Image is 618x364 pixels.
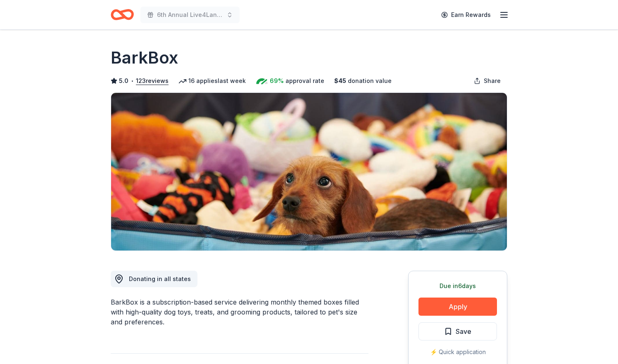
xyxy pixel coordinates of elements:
span: • [131,78,134,84]
button: 6th Annual Live4Lane Memorial 5K Walk [140,7,240,23]
div: BarkBox is a subscription-based service delivering monthly themed boxes filled with high-quality ... [111,297,368,327]
div: 16 applies last week [178,76,246,86]
h1: BarkBox [111,46,178,69]
img: Image for BarkBox [111,93,507,251]
span: 6th Annual Live4Lane Memorial 5K Walk [157,10,223,20]
a: Home [111,5,134,24]
a: Earn Rewards [436,7,496,22]
span: Save [456,326,471,337]
div: Due in 6 days [418,281,497,291]
span: 5.0 [119,76,128,86]
button: 123reviews [136,76,169,86]
button: Save [418,322,497,340]
button: Share [467,73,507,89]
span: Share [484,76,501,86]
span: $ 45 [334,76,346,86]
div: ⚡️ Quick application [418,347,497,357]
span: 69% [270,76,284,86]
span: Donating in all states [129,275,191,282]
span: approval rate [285,76,324,86]
button: Apply [418,298,497,316]
span: donation value [348,76,392,86]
